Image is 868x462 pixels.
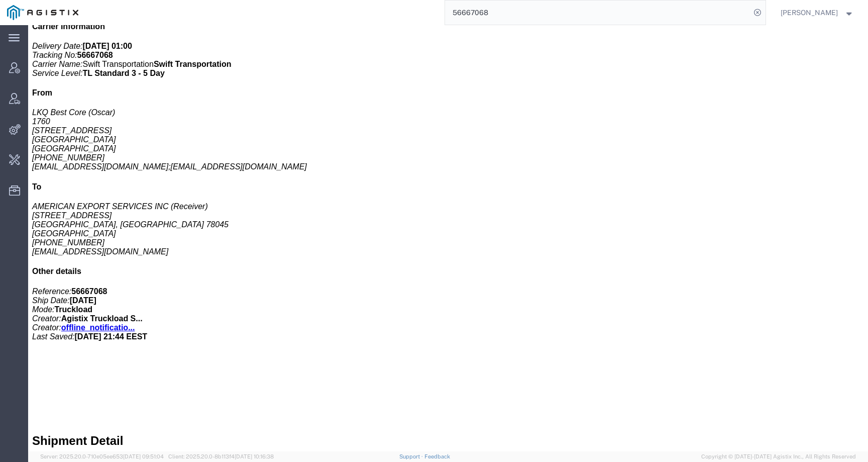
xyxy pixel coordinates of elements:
a: Feedback [424,453,450,459]
span: [DATE] 09:51:04 [123,453,164,459]
span: Client: 2025.20.0-8b113f4 [168,453,274,459]
span: Kate Petrenko [781,7,838,18]
span: Copyright © [DATE]-[DATE] Agistix Inc., All Rights Reserved [701,452,856,461]
input: Search for shipment number, reference number [445,1,750,25]
iframe: FS Legacy Container [28,25,868,451]
a: Support [399,453,424,459]
button: [PERSON_NAME] [780,7,854,19]
img: logo [7,5,78,20]
span: Server: 2025.20.0-710e05ee653 [40,453,164,459]
span: [DATE] 10:16:38 [235,453,274,459]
